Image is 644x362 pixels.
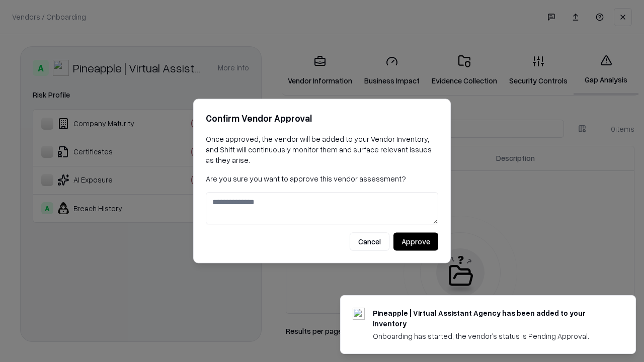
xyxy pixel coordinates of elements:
h2: Confirm Vendor Approval [206,111,438,126]
div: Pineapple | Virtual Assistant Agency has been added to your inventory [373,308,611,329]
button: Cancel [350,233,389,251]
p: Once approved, the vendor will be added to your Vendor Inventory, and Shift will continuously mon... [206,134,438,165]
div: Onboarding has started, the vendor's status is Pending Approval. [373,331,611,341]
p: Are you sure you want to approve this vendor assessment? [206,173,438,184]
img: trypineapple.com [353,308,365,320]
button: Approve [393,233,438,251]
